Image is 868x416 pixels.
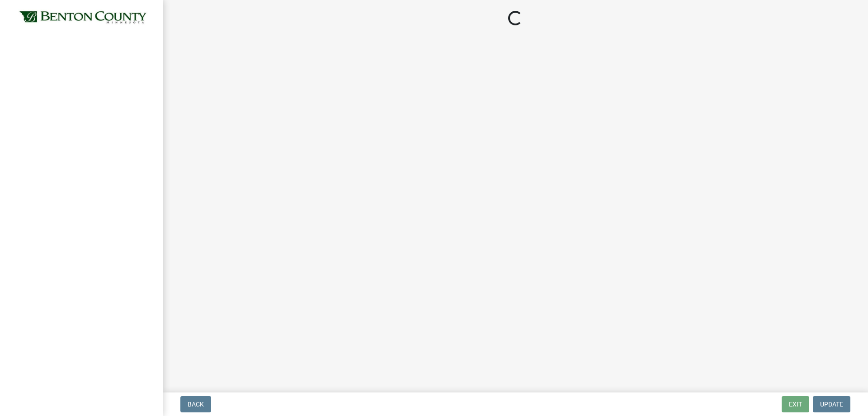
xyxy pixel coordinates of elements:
[188,401,204,408] span: Back
[813,396,850,412] button: Update
[18,10,148,26] img: Benton County, Minnesota
[180,396,211,412] button: Back
[820,401,843,408] span: Update
[782,396,809,412] button: Exit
